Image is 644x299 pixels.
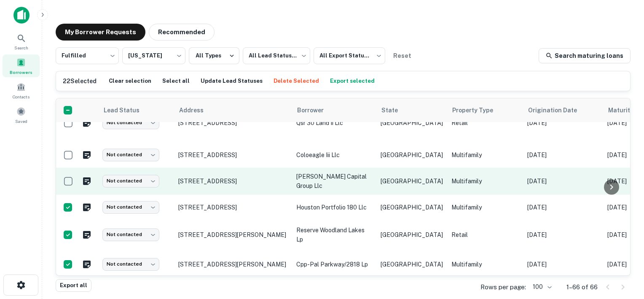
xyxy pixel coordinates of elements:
button: Create a note for this borrower request [80,201,94,214]
span: Address [179,105,215,115]
span: State [381,105,409,115]
p: coloeagle iii llc [296,150,372,160]
span: Property Type [452,105,504,115]
p: [DATE] [527,260,599,269]
button: Export selected [328,75,377,87]
p: Multifamily [451,150,519,160]
p: [DATE] [527,150,599,160]
button: Create a note for this borrower request [80,228,94,241]
button: Reset [389,47,416,64]
p: [STREET_ADDRESS] [178,119,288,127]
button: Create a note for this borrower request [80,149,94,161]
div: Not contacted [102,258,159,270]
a: Borrowers [3,54,40,77]
button: Export all [56,279,91,292]
p: qsr 30 land ii llc [296,118,372,128]
p: houston portfolio 180 llc [296,203,372,212]
p: Retail [451,118,519,128]
p: [GEOGRAPHIC_DATA] [381,203,443,212]
div: Not contacted [102,117,159,129]
span: Borrower [297,105,335,115]
p: [STREET_ADDRESS] [178,204,288,211]
button: Clear selection [107,75,153,87]
p: 1–66 of 66 [566,282,598,292]
button: Create a note for this borrower request [80,258,94,271]
span: Lead Status [103,105,150,115]
a: Search maturing loans [539,48,631,63]
p: [GEOGRAPHIC_DATA] [381,260,443,269]
p: [STREET_ADDRESS][PERSON_NAME] [178,231,288,239]
th: Borrower [292,98,376,122]
p: [DATE] [527,203,599,212]
th: Lead Status [98,98,174,122]
button: Delete Selected [271,75,321,87]
button: All Types [189,47,239,64]
p: [PERSON_NAME] capital group llc [296,172,372,190]
p: [STREET_ADDRESS] [178,151,288,159]
p: reserve woodland lakes lp [296,226,372,244]
iframe: Chat Widget [602,231,644,272]
button: Create a note for this borrower request [80,117,94,129]
span: Search [14,44,28,51]
div: 100 [529,281,553,293]
a: Search [3,30,40,53]
div: All Export Statuses [314,45,385,67]
h6: 22 Selected [63,76,97,86]
p: [GEOGRAPHIC_DATA] [381,150,443,160]
th: State [376,98,447,122]
th: Property Type [447,98,523,122]
p: [DATE] [527,230,599,239]
a: Contacts [3,79,40,102]
button: My Borrower Requests [56,24,145,41]
div: Not contacted [102,228,159,241]
p: [GEOGRAPHIC_DATA] [381,230,443,239]
button: Select all [160,75,192,87]
p: [STREET_ADDRESS] [178,177,288,185]
div: Not contacted [102,175,159,187]
p: [STREET_ADDRESS][PERSON_NAME] [178,261,288,268]
p: Multifamily [451,203,519,212]
p: [DATE] [527,118,599,128]
th: Address [174,98,292,122]
span: Saved [15,118,27,125]
p: [GEOGRAPHIC_DATA] [381,118,443,128]
div: Fulfilled [56,45,119,67]
p: Rows per page: [480,282,526,292]
p: [DATE] [527,177,599,186]
span: Origination Date [528,105,588,115]
p: [GEOGRAPHIC_DATA] [381,177,443,186]
th: Origination Date [523,98,603,122]
div: Not contacted [102,201,159,213]
button: Update Lead Statuses [199,75,265,87]
div: All Lead Statuses [243,45,310,67]
span: Borrowers [10,69,32,76]
p: Multifamily [451,260,519,269]
span: Contacts [13,93,30,100]
button: Create a note for this borrower request [80,175,94,188]
button: Recommended [149,24,215,41]
p: Multifamily [451,177,519,186]
img: capitalize-icon.png [13,7,30,24]
div: [US_STATE] [122,45,185,67]
a: Saved [3,103,40,126]
p: Retail [451,230,519,239]
p: cpp-pal parkway/2818 lp [296,260,372,269]
div: Not contacted [102,149,159,161]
